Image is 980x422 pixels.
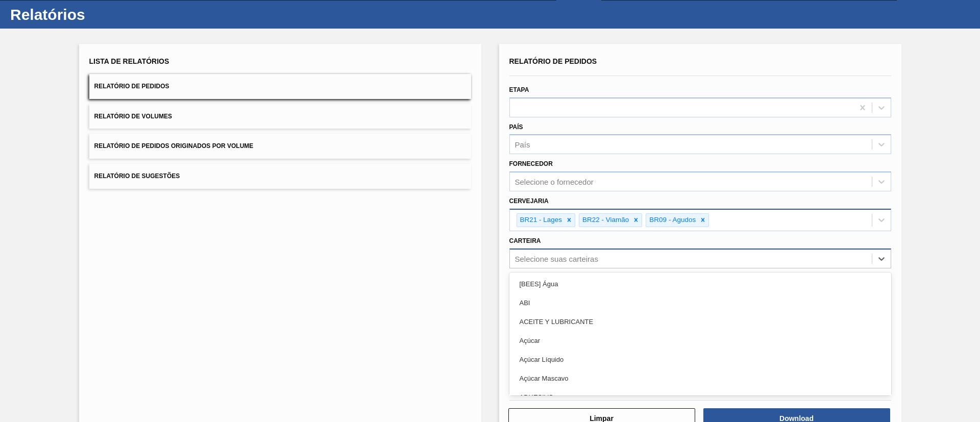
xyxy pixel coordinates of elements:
div: Açúcar Mascavo [509,369,891,388]
div: BR22 - Viamão [579,214,630,227]
div: Açúcar Líquido [509,350,891,369]
label: Fornecedor [509,160,553,167]
label: Carteira [509,237,541,244]
span: Relatório de Sugestões [94,172,180,180]
label: Etapa [509,86,529,93]
label: Cervejaria [509,197,549,205]
div: ADHESIVO [509,388,891,407]
div: País [515,140,530,149]
h1: Relatórios [10,9,191,20]
span: Relatório de Pedidos [509,57,597,65]
div: ACEITE Y LUBRICANTE [509,312,891,331]
button: Relatório de Pedidos Originados por Volume [89,134,471,159]
label: País [509,123,523,131]
span: Relatório de Volumes [94,113,172,120]
span: Relatório de Pedidos Originados por Volume [94,142,254,150]
span: Lista de Relatórios [89,57,169,65]
div: ABI [509,293,891,312]
button: Relatório de Volumes [89,104,471,129]
button: Relatório de Sugestões [89,164,471,189]
div: BR09 - Agudos [646,214,697,227]
span: Relatório de Pedidos [94,83,169,90]
div: BR21 - Lages [517,214,564,227]
div: [BEES] Água [509,275,891,293]
div: Selecione suas carteiras [515,254,598,263]
div: Açúcar [509,331,891,350]
div: Selecione o fornecedor [515,178,594,186]
button: Relatório de Pedidos [89,74,471,99]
